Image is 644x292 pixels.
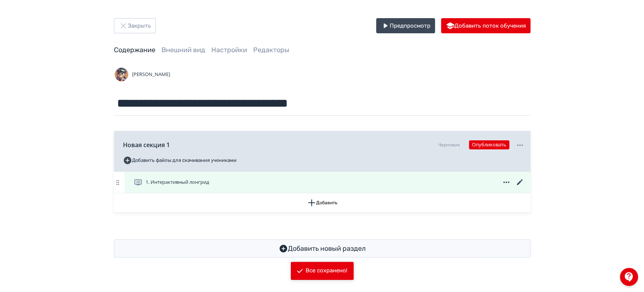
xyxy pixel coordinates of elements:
[253,46,289,54] a: Редакторы
[114,239,530,258] button: Добавить новый раздел
[132,71,170,78] span: [PERSON_NAME]
[114,172,530,193] div: 1. Интерактивный лонгрид
[441,18,530,33] button: Добавить поток обучения
[114,46,155,54] a: Содержание
[211,46,247,54] a: Настройки
[438,141,460,148] div: Черновик
[161,46,205,54] a: Внешний вид
[123,154,237,166] button: Добавить файлы для скачивания учениками
[376,18,435,33] button: Предпросмотр
[123,140,170,149] span: Новая секция 1
[114,67,129,82] img: Avatar
[146,179,209,186] span: 1. Интерактивный лонгрид
[114,18,156,33] button: Закрыть
[114,193,530,212] button: Добавить
[306,267,347,275] div: Все сохранено!
[469,140,509,149] button: Опубликовать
